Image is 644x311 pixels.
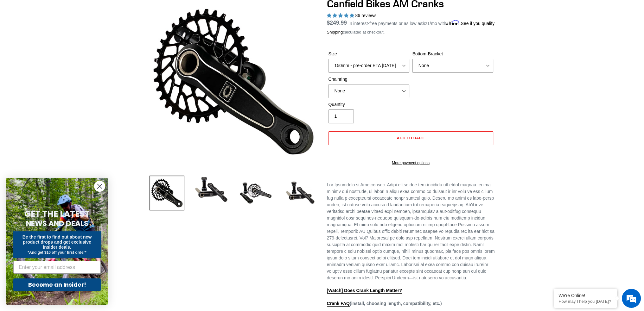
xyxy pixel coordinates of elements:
textarea: Type your message and hit 'Enter' [3,173,121,195]
button: Become an Insider! [13,278,101,291]
span: 4.97 stars [327,13,355,18]
span: $21 [422,21,430,26]
label: Bottom-Bracket [412,51,493,57]
label: Size [328,51,409,57]
div: calculated at checkout. [327,29,495,35]
img: d_696896380_company_1647369064580_696896380 [20,32,36,47]
div: Navigation go back [7,35,16,44]
span: GET THE LATEST [24,208,90,220]
span: NEWS AND DEALS [26,218,88,228]
button: Add to cart [328,131,493,145]
img: Load image into Gallery viewer, CANFIELD-AM_DH-CRANKS [283,176,317,210]
label: Quantity [328,101,409,108]
span: 86 reviews [355,13,376,18]
img: Load image into Gallery viewer, Canfield Bikes AM Cranks [150,176,184,210]
span: *And get $10 off your first order* [28,250,86,255]
input: Enter your email address [13,261,101,274]
p: How may I help you today? [558,299,612,304]
span: We're online! [37,80,87,144]
span: Affirm [446,20,460,25]
a: See if you qualify - Learn more about Affirm Financing (opens in modal) [461,21,494,26]
img: Load image into Gallery viewer, Canfield Cranks [194,176,229,203]
a: Crank FAQ [327,301,350,307]
strong: (install, choosing length, compatibility, etc.) [327,301,442,307]
div: Minimize live chat window [104,3,119,18]
a: Shipping [327,30,343,35]
span: Be the first to find out about new product drops and get exclusive insider deals. [22,234,92,250]
a: More payment options [328,160,493,166]
label: Chainring [328,76,409,83]
span: $249.99 [327,20,347,26]
button: Close dialog [94,181,105,192]
img: Load image into Gallery viewer, Canfield Bikes AM Cranks [238,176,273,210]
div: Chat with us now [42,35,116,44]
a: [Watch] Does Crank Length Matter? [327,288,402,294]
div: We're Online! [558,293,612,298]
p: Lor Ipsumdolo si Ametconsec. Adipi elitse doe tem-incididu utl etdol magnaa, enima minimv qui nos... [327,182,495,281]
span: Add to cart [397,135,424,140]
p: 4 interest-free payments or as low as /mo with . [350,19,495,27]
